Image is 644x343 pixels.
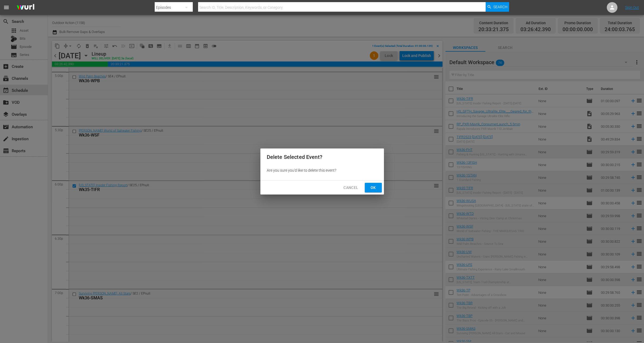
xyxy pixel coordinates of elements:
span: Search [493,2,507,12]
button: Ok [365,183,382,193]
span: Cancel [343,184,358,191]
div: Are you sure you'd like to delete this event? [260,166,384,175]
button: Cancel [339,183,362,193]
img: ans4CAIJ8jUAAAAAAAAAAAAAAAAAAAAAAAAgQb4GAAAAAAAAAAAAAAAAAAAAAAAAJMjXAAAAAAAAAAAAAAAAAAAAAAAAgAT5G... [13,1,38,14]
a: Sign Out [625,5,639,10]
span: Ok [369,184,378,191]
span: menu [3,4,10,11]
h2: Delete Selected Event? [267,153,378,161]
